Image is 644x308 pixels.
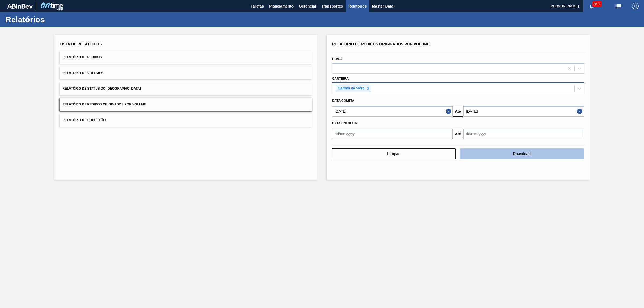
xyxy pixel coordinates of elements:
button: Até [453,106,463,117]
button: Até [453,129,463,139]
div: Garrafa de Vidro [336,85,365,92]
span: Data Entrega [332,121,357,125]
button: Relatório de Pedidos Originados por Volume [60,98,312,111]
span: Relatório de Volumes [63,71,103,75]
button: Notificações [583,2,600,10]
span: Relatório de Pedidos [63,55,102,59]
input: dd/mm/yyyy [463,106,584,117]
label: Carteira [332,77,349,80]
label: Etapa [332,57,343,61]
span: Transportes [321,3,343,9]
button: Close [446,106,453,117]
span: Relatórios [348,3,367,9]
button: Relatório de Pedidos [60,51,312,64]
span: Data coleta [332,99,354,102]
input: dd/mm/yyyy [332,106,453,117]
button: Relatório de Status do [GEOGRAPHIC_DATA] [60,82,312,95]
button: Download [460,148,584,159]
span: Relatório de Sugestões [63,118,108,122]
h1: Relatórios [5,16,101,23]
span: 3872 [592,1,602,7]
input: dd/mm/yyyy [463,129,584,139]
img: TNhmsLtSVTkK8tSr43FrP2fwEKptu5GPRR3wAAAABJRU5ErkJggg== [7,4,33,9]
span: Relatório de Pedidos Originados por Volume [332,42,430,46]
input: dd/mm/yyyy [332,129,453,139]
button: Relatório de Volumes [60,67,312,80]
span: Relatório de Pedidos Originados por Volume [63,102,146,106]
button: Limpar [332,148,456,159]
img: userActions [615,3,621,9]
span: Relatório de Status do [GEOGRAPHIC_DATA] [63,87,141,90]
button: Relatório de Sugestões [60,114,312,127]
span: Planejamento [269,3,294,9]
span: Lista de Relatórios [60,42,102,46]
img: Logout [632,3,639,9]
span: Master Data [372,3,393,9]
span: Tarefas [251,3,264,9]
button: Close [577,106,584,117]
span: Gerencial [299,3,316,9]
